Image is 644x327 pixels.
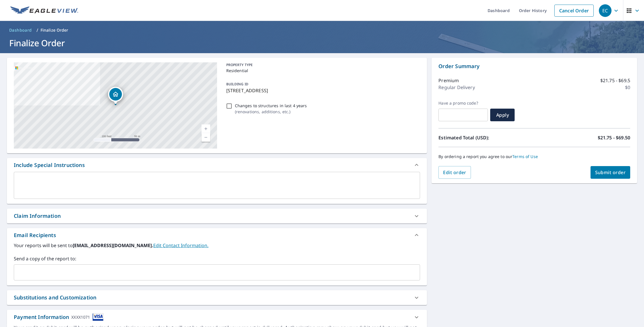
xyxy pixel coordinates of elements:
[235,103,307,109] p: Changes to structures in last 4 years
[438,77,459,84] p: Premium
[438,62,630,70] p: Order Summary
[93,313,103,321] img: cardImage
[512,154,538,159] a: Terms of Use
[495,112,510,118] span: Apply
[438,101,488,106] label: Have a promo code?
[41,27,68,33] p: Finalize Order
[443,169,466,176] span: Edit order
[226,62,418,68] p: PROPERTY TYPE
[554,5,594,17] a: Cancel Order
[14,313,103,321] div: Payment Information
[490,109,515,121] button: Apply
[71,313,90,321] div: XXXX1071
[14,161,85,169] div: Include Special Instructions
[438,84,475,91] p: Regular Delivery
[10,6,78,15] img: EV Logo
[7,37,637,49] h1: Finalize Order
[7,26,637,35] nav: breadcrumb
[14,255,420,262] label: Send a copy of the report to:
[598,134,630,141] p: $21.75 - $69.50
[235,109,307,115] p: ( renovations, additions, etc. )
[9,27,32,33] span: Dashboard
[153,242,208,249] a: EditContactInfo
[202,124,210,133] a: Current Level 17, Zoom In
[108,87,123,105] div: Dropped pin, building 1, Residential property, 1370 Toolik Dr North Pole, AK 99705
[37,27,38,34] li: /
[7,209,427,223] div: Claim Information
[7,228,427,242] div: Email Recipients
[14,294,96,301] div: Substitutions and Customization
[438,154,630,159] p: By ordering a report you agree to our
[599,4,612,17] div: EC
[438,134,534,141] p: Estimated Total (USD):
[591,166,630,179] button: Submit order
[595,169,626,176] span: Submit order
[7,310,427,324] div: Payment InformationXXXX1071cardImage
[438,166,471,179] button: Edit order
[202,133,210,142] a: Current Level 17, Zoom Out
[14,231,56,239] div: Email Recipients
[14,212,61,220] div: Claim Information
[7,26,34,35] a: Dashboard
[14,242,420,249] label: Your reports will be sent to
[625,84,630,91] p: $0
[600,77,630,84] p: $21.75 - $69.5
[226,68,418,74] p: Residential
[7,290,427,305] div: Substitutions and Customization
[73,242,153,249] b: [EMAIL_ADDRESS][DOMAIN_NAME].
[226,82,248,86] p: BUILDING ID
[7,158,427,172] div: Include Special Instructions
[226,87,418,94] p: [STREET_ADDRESS]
